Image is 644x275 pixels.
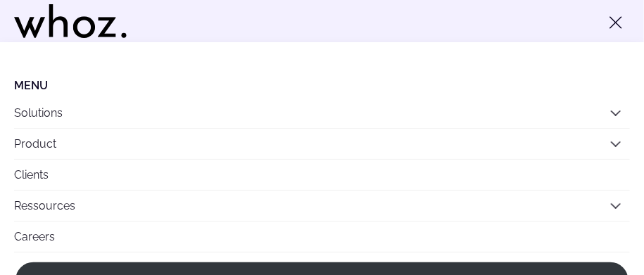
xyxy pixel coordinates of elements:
[14,222,630,252] a: Careers
[14,79,630,92] li: Menu
[14,160,630,190] a: Clients
[14,98,630,128] button: Solutions
[14,129,630,159] button: Product
[602,8,630,37] button: Toggle menu
[14,137,56,151] a: Product
[551,182,624,255] iframe: Chatbot
[14,191,630,221] button: Ressources
[14,199,75,212] a: Ressources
